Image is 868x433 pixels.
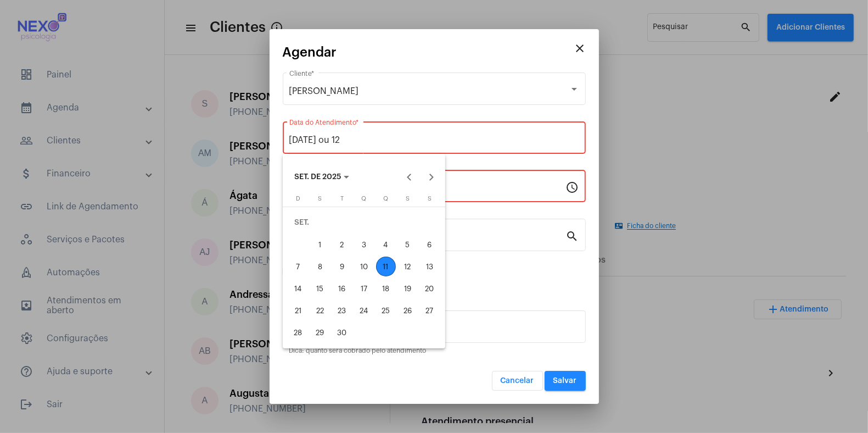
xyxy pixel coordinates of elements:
div: 13 [420,257,440,276]
div: 17 [354,279,374,298]
span: SET. DE 2025 [294,173,341,181]
div: 14 [288,279,308,298]
div: 21 [288,301,308,320]
div: 4 [376,235,396,254]
div: 12 [398,257,418,276]
button: 12 de setembro de 2025 [397,256,419,277]
button: 23 de setembro de 2025 [331,299,353,321]
button: 8 de setembro de 2025 [309,256,331,277]
button: 9 de setembro de 2025 [331,256,353,277]
button: Next month [420,166,442,188]
button: 13 de setembro de 2025 [419,256,441,277]
div: 19 [398,279,418,298]
div: 24 [354,301,374,320]
td: SET. [287,212,441,234]
button: 21 de setembro de 2025 [287,299,309,321]
button: 18 de setembro de 2025 [375,277,397,299]
button: Choose month and year [285,166,358,188]
button: 26 de setembro de 2025 [397,299,419,321]
div: 25 [376,301,396,320]
button: Previous month [398,166,420,188]
button: 25 de setembro de 2025 [375,299,397,321]
div: 22 [310,301,330,320]
div: 28 [288,323,308,342]
span: S [428,196,432,202]
div: 27 [420,301,440,320]
div: 2 [332,235,352,254]
button: 29 de setembro de 2025 [309,321,331,343]
button: 20 de setembro de 2025 [419,277,441,299]
button: 5 de setembro de 2025 [397,234,419,256]
div: 15 [310,279,330,298]
span: D [296,196,300,202]
button: 15 de setembro de 2025 [309,277,331,299]
button: 7 de setembro de 2025 [287,256,309,277]
button: 4 de setembro de 2025 [375,234,397,256]
div: 30 [332,323,352,342]
div: 6 [420,235,440,254]
div: 11 [376,257,396,276]
button: 3 de setembro de 2025 [353,234,375,256]
button: 17 de setembro de 2025 [353,277,375,299]
button: 27 de setembro de 2025 [419,299,441,321]
button: 24 de setembro de 2025 [353,299,375,321]
div: 29 [310,323,330,342]
div: 20 [420,279,440,298]
div: 8 [310,257,330,276]
div: 5 [398,235,418,254]
div: 7 [288,257,308,276]
span: Q [383,196,388,202]
button: 22 de setembro de 2025 [309,299,331,321]
button: 2 de setembro de 2025 [331,234,353,256]
div: 16 [332,279,352,298]
button: 16 de setembro de 2025 [331,277,353,299]
div: 9 [332,257,352,276]
div: 3 [354,235,374,254]
div: 18 [376,279,396,298]
button: 10 de setembro de 2025 [353,256,375,277]
span: Q [361,196,366,202]
button: 11 de setembro de 2025 [375,256,397,277]
button: 14 de setembro de 2025 [287,277,309,299]
div: 10 [354,257,374,276]
div: 23 [332,301,352,320]
span: S [406,196,410,202]
div: 1 [310,235,330,254]
button: 19 de setembro de 2025 [397,277,419,299]
button: 6 de setembro de 2025 [419,234,441,256]
button: 1 de setembro de 2025 [309,234,331,256]
button: 30 de setembro de 2025 [331,321,353,343]
span: T [340,196,344,202]
button: 28 de setembro de 2025 [287,321,309,343]
span: S [318,196,322,202]
div: 26 [398,301,418,320]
